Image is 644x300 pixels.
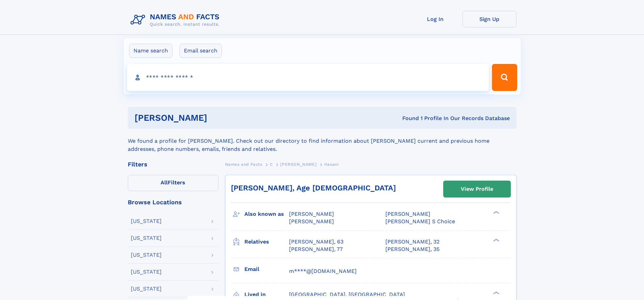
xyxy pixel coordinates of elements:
[289,246,343,253] a: [PERSON_NAME], 77
[492,64,517,91] button: Search Button
[225,160,262,168] a: Names and Facts
[180,44,222,58] label: Email search
[492,291,500,295] div: ❯
[129,44,172,58] label: Name search
[161,179,168,186] span: All
[131,286,162,292] div: [US_STATE]
[280,160,316,168] a: [PERSON_NAME]
[128,175,218,191] label: Filters
[280,162,316,167] span: [PERSON_NAME]
[289,218,334,225] span: [PERSON_NAME]
[305,115,510,122] div: Found 1 Profile In Our Records Database
[462,11,517,27] a: Sign Up
[324,162,339,167] span: Hasani
[385,211,430,217] span: [PERSON_NAME]
[231,184,396,192] a: [PERSON_NAME], Age [DEMOGRAPHIC_DATA]
[385,238,439,246] a: [PERSON_NAME], 32
[289,291,405,298] span: [GEOGRAPHIC_DATA], [GEOGRAPHIC_DATA]
[244,263,289,275] h3: Email
[385,218,455,225] span: [PERSON_NAME] S Choice
[289,211,334,217] span: [PERSON_NAME]
[128,161,218,167] div: Filters
[270,162,273,167] span: C
[131,218,162,224] div: [US_STATE]
[461,181,493,197] div: View Profile
[127,64,489,91] input: search input
[244,208,289,220] h3: Also known as
[408,11,462,27] a: Log In
[131,269,162,275] div: [US_STATE]
[128,11,225,29] img: Logo Names and Facts
[244,236,289,248] h3: Relatives
[444,181,510,197] a: View Profile
[492,238,500,242] div: ❯
[270,160,273,168] a: C
[131,252,162,258] div: [US_STATE]
[385,246,439,253] a: [PERSON_NAME], 35
[492,210,500,215] div: ❯
[131,235,162,241] div: [US_STATE]
[128,129,517,153] div: We found a profile for [PERSON_NAME]. Check out our directory to find information about [PERSON_N...
[128,199,218,205] div: Browse Locations
[289,238,343,246] a: [PERSON_NAME], 63
[135,114,305,122] h1: [PERSON_NAME]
